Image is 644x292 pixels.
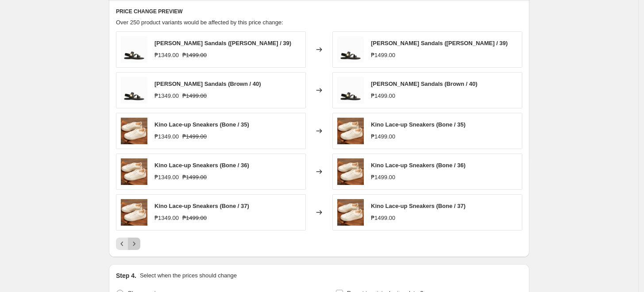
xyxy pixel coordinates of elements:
[337,158,364,185] img: Kino_Bone_4_80x.jpg
[182,51,207,60] strike: ₱1499.00
[154,40,291,46] span: [PERSON_NAME] Sandals ([PERSON_NAME] / 39)
[121,199,147,226] img: Kino_Bone_4_80x.jpg
[371,214,395,223] div: ₱1499.00
[154,121,249,128] span: Kino Lace-up Sneakers (Bone / 35)
[371,51,395,60] div: ₱1499.00
[182,214,207,223] strike: ₱1499.00
[116,8,522,15] h6: PRICE CHANGE PREVIEW
[371,40,508,46] span: [PERSON_NAME] Sandals ([PERSON_NAME] / 39)
[371,132,395,141] div: ₱1499.00
[154,173,179,182] div: ₱1349.00
[154,162,249,169] span: Kino Lace-up Sneakers (Bone / 36)
[337,118,364,144] img: Kino_Bone_4_80x.jpg
[154,92,179,100] div: ₱1349.00
[154,51,179,60] div: ₱1349.00
[128,238,140,250] button: Next
[371,92,395,100] div: ₱1499.00
[182,173,207,182] strike: ₱1499.00
[337,199,364,226] img: Kino_Bone_4_80x.jpg
[337,77,364,104] img: Sawyer_Black_1_141776fb-eee5-47a6-8731-25a32680d352_80x.jpg
[140,271,237,280] p: Select when the prices should change
[121,118,147,144] img: Kino_Bone_4_80x.jpg
[116,19,283,26] span: Over 250 product variants would be affected by this price change:
[116,238,140,250] nav: Pagination
[154,132,179,141] div: ₱1349.00
[154,214,179,223] div: ₱1349.00
[121,77,147,104] img: Sawyer_Black_1_141776fb-eee5-47a6-8731-25a32680d352_80x.jpg
[121,36,147,63] img: Sawyer_Black_1_141776fb-eee5-47a6-8731-25a32680d352_80x.jpg
[154,203,249,209] span: Kino Lace-up Sneakers (Bone / 37)
[154,81,261,87] span: [PERSON_NAME] Sandals (Brown / 40)
[182,92,207,100] strike: ₱1499.00
[116,238,128,250] button: Previous
[182,132,207,141] strike: ₱1499.00
[121,158,147,185] img: Kino_Bone_4_80x.jpg
[371,81,478,87] span: [PERSON_NAME] Sandals (Brown / 40)
[371,203,466,209] span: Kino Lace-up Sneakers (Bone / 37)
[337,36,364,63] img: Sawyer_Black_1_141776fb-eee5-47a6-8731-25a32680d352_80x.jpg
[371,173,395,182] div: ₱1499.00
[116,271,136,280] h2: Step 4.
[371,121,466,128] span: Kino Lace-up Sneakers (Bone / 35)
[371,162,466,169] span: Kino Lace-up Sneakers (Bone / 36)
